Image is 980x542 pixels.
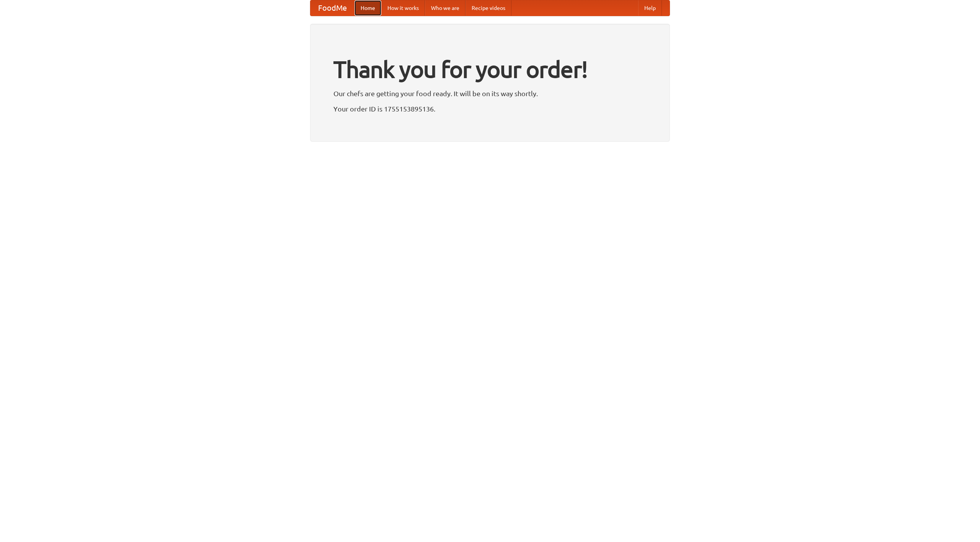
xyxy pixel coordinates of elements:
[333,103,647,115] p: Your order ID is 1755153895136.
[381,0,425,16] a: How it works
[465,0,511,16] a: Recipe videos
[354,0,381,16] a: Home
[333,51,647,88] h1: Thank you for your order!
[638,0,662,16] a: Help
[310,0,354,16] a: FoodMe
[425,0,465,16] a: Who we are
[333,88,647,99] p: Our chefs are getting your food ready. It will be on its way shortly.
